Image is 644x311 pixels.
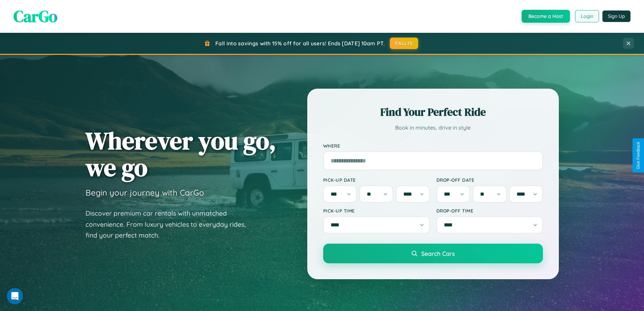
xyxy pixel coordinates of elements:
label: Pick-up Date [323,177,430,183]
iframe: Intercom live chat [7,288,23,304]
label: Drop-off Date [436,177,543,183]
h2: Find Your Perfect Ride [323,105,543,119]
h1: Wherever you go, we go [86,127,276,181]
label: Drop-off Time [436,208,543,214]
label: Pick-up Time [323,208,430,214]
span: Fall into savings with 15% off for all users! Ends [DATE] 10am PT. [215,40,385,47]
span: CarGo [14,5,57,27]
label: Where [323,143,543,149]
button: Login [575,10,599,22]
p: Discover premium car rentals with unmatched convenience. From luxury vehicles to everyday rides, ... [86,208,255,241]
button: Become a Host [522,10,570,23]
button: Sign Up [602,10,630,22]
button: FALL15 [390,38,418,49]
h3: Begin your journey with CarGo [86,187,204,198]
div: Give Feedback [636,142,641,169]
span: Search Cars [421,250,455,257]
p: Book in minutes, drive in style [323,123,543,133]
button: Search Cars [323,244,543,263]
